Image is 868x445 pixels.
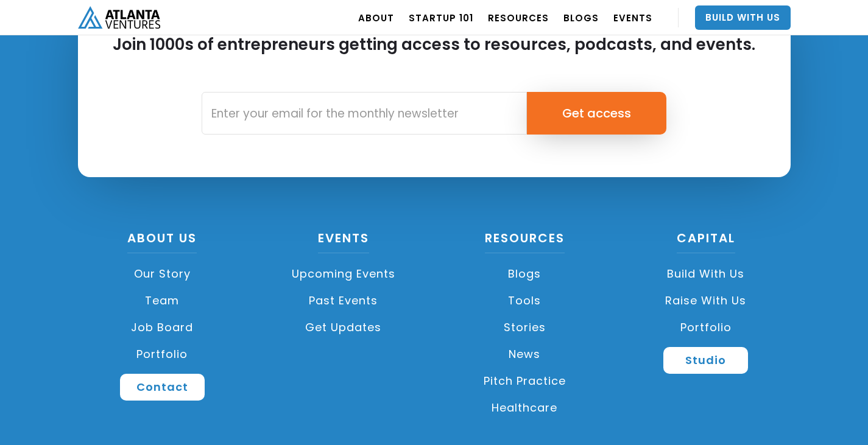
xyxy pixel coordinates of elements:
a: Build with us [621,261,791,287]
a: Stories [440,314,610,341]
a: CAPITAL [677,230,735,253]
a: About US [127,230,197,253]
a: Team [78,287,247,314]
a: Startup 101 [409,1,473,35]
a: ABOUT [358,1,394,35]
a: Our Story [78,261,247,287]
a: BLOGS [563,1,599,35]
input: Get access [527,92,666,135]
form: Email Form [202,92,666,135]
a: Healthcare [440,394,610,421]
a: Blogs [440,261,610,287]
a: Build With Us [695,5,791,30]
a: News [440,341,610,368]
a: Contact [120,374,205,401]
a: Pitch Practice [440,368,610,394]
a: Upcoming Events [259,261,428,287]
a: Tools [440,287,610,314]
input: Enter your email for the monthly newsletter [202,92,527,135]
a: EVENTS [613,1,652,35]
a: Portfolio [78,341,247,368]
a: RESOURCES [488,1,549,35]
h2: Join 1000s of entrepreneurs getting access to resources, podcasts, and events. [113,34,755,77]
a: Past Events [259,287,428,314]
a: Resources [485,230,565,253]
a: Events [318,230,369,253]
a: Get Updates [259,314,428,341]
a: Job Board [78,314,247,341]
a: Studio [663,347,748,374]
a: Portfolio [621,314,791,341]
a: Raise with Us [621,287,791,314]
